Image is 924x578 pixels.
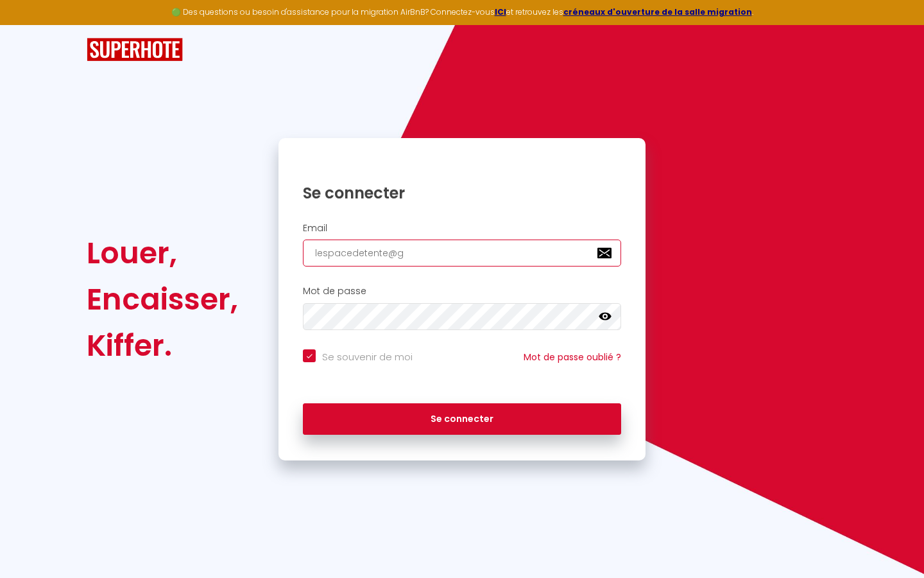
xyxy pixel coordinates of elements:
[10,5,49,44] button: Ouvrir le widget de chat LiveChat
[563,6,752,17] a: créneaux d'ouverture de la salle migration
[87,230,238,276] div: Louer,
[303,403,621,435] button: Se connecter
[495,6,506,17] a: ICI
[87,322,238,369] div: Kiffer.
[303,286,621,297] h2: Mot de passe
[303,223,621,234] h2: Email
[87,38,183,62] img: SuperHote logo
[303,183,621,203] h1: Se connecter
[303,240,621,267] input: Ton Email
[524,351,621,363] a: Mot de passe oublié ?
[87,276,238,322] div: Encaisser,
